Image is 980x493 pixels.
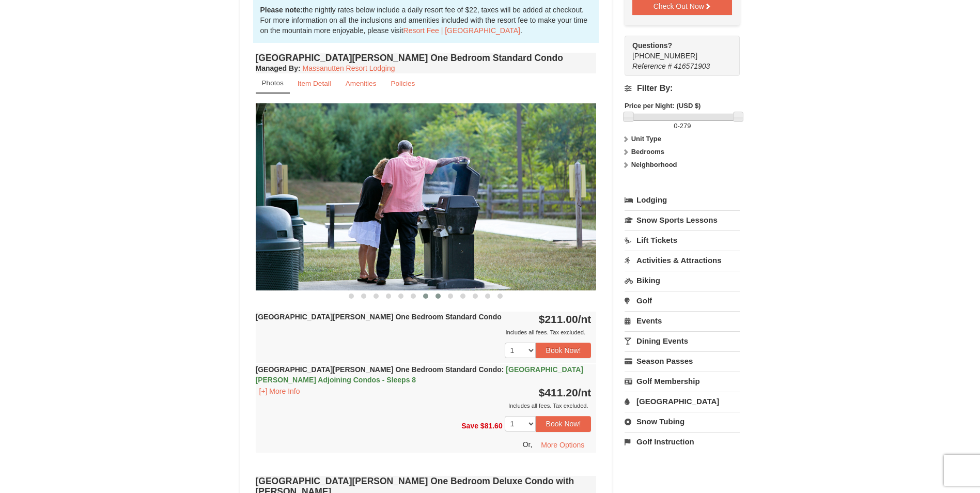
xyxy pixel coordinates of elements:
[256,386,304,397] button: [+] More Info
[260,6,303,14] strong: Please note:
[256,103,597,290] img: 18876286-195-42e832b4.jpg
[625,230,740,250] a: Lift Tickets
[391,80,415,87] small: Policies
[625,351,740,371] a: Season Passes
[578,313,592,325] span: /nt
[631,161,677,168] strong: Neighborhood
[256,64,301,72] strong: :
[631,148,664,156] strong: Bedrooms
[346,80,377,87] small: Amenities
[339,73,383,94] a: Amenities
[625,271,740,290] a: Biking
[625,102,701,110] strong: Price per Night: (USD $)
[539,387,578,398] span: $411.20
[625,392,740,411] a: [GEOGRAPHIC_DATA]
[625,291,740,310] a: Golf
[578,387,592,398] span: /nt
[534,437,591,453] button: More Options
[298,80,331,87] small: Item Detail
[625,331,740,350] a: Dining Events
[256,400,592,411] div: Includes all fees. Tax excluded.
[625,372,740,391] a: Golf Membership
[632,62,672,70] span: Reference #
[256,313,502,321] strong: [GEOGRAPHIC_DATA][PERSON_NAME] One Bedroom Standard Condo
[625,432,740,451] a: Golf Instruction
[625,84,740,93] h4: Filter By:
[291,73,338,94] a: Item Detail
[625,311,740,330] a: Events
[536,343,592,358] button: Book Now!
[631,135,661,143] strong: Unit Type
[461,422,478,430] span: Save
[625,191,740,209] a: Lodging
[403,26,520,35] a: Resort Fee | [GEOGRAPHIC_DATA]
[632,40,721,60] span: [PHONE_NUMBER]
[625,412,740,431] a: Snow Tubing
[256,53,597,63] h4: [GEOGRAPHIC_DATA][PERSON_NAME] One Bedroom Standard Condo
[632,41,672,50] strong: Questions?
[384,73,422,94] a: Policies
[303,64,395,72] a: Massanutten Resort Lodging
[256,365,583,384] strong: [GEOGRAPHIC_DATA][PERSON_NAME] One Bedroom Standard Condo
[674,122,677,130] span: 0
[502,365,504,374] span: :
[625,210,740,229] a: Snow Sports Lessons
[536,416,592,432] button: Book Now!
[480,422,503,430] span: $81.60
[523,440,533,448] span: Or,
[625,251,740,270] a: Activities & Attractions
[256,327,592,337] div: Includes all fees. Tax excluded.
[262,79,284,87] small: Photos
[674,62,710,70] span: 416571903
[256,73,290,94] a: Photos
[256,64,298,72] span: Managed By
[680,122,691,130] span: 279
[539,313,592,325] strong: $211.00
[625,121,740,131] label: -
